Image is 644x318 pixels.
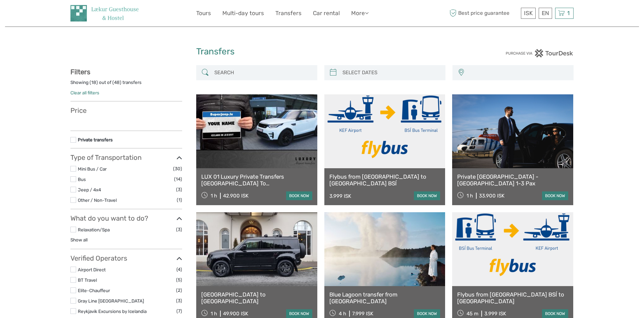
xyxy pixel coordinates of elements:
[70,153,182,162] h3: Type of Transportation
[201,173,312,187] a: LUX 01 Luxury Private Transfers [GEOGRAPHIC_DATA] To [GEOGRAPHIC_DATA]
[78,177,86,182] a: Bus
[176,276,182,284] span: (5)
[78,187,101,192] a: Jeep / 4x4
[340,67,442,79] input: SELECT DATES
[70,79,182,90] div: Showing ( ) out of ( ) transfers
[78,267,106,272] a: Airport Direct
[70,237,88,242] a: Show all
[176,297,182,305] span: (3)
[211,193,217,199] span: 1 h
[542,191,568,200] a: book now
[286,191,312,200] a: book now
[176,286,182,294] span: (2)
[467,311,478,317] span: 45 m
[211,311,217,317] span: 1 h
[329,193,351,199] div: 3.999 ISK
[479,193,504,199] div: 33.900 ISK
[176,226,182,233] span: (3)
[176,307,182,315] span: (7)
[196,8,211,18] a: Tours
[70,90,99,95] a: Clear all filters
[173,165,182,173] span: (30)
[313,8,340,18] a: Car rental
[457,173,568,187] a: Private [GEOGRAPHIC_DATA] - [GEOGRAPHIC_DATA] 1-3 Pax
[352,311,373,317] div: 7.999 ISK
[414,309,440,318] a: book now
[70,106,182,115] h3: Price
[78,309,147,314] a: Reykjavik Excursions by Icelandia
[114,79,120,86] label: 48
[457,291,568,305] a: Flybus from [GEOGRAPHIC_DATA] BSÍ to [GEOGRAPHIC_DATA]
[275,8,302,18] a: Transfers
[339,311,346,317] span: 4 h
[176,266,182,273] span: (4)
[78,288,110,293] a: Elite-Chauffeur
[91,79,96,86] label: 18
[70,214,182,222] h3: What do you want to do?
[78,137,113,142] a: Private transfers
[467,193,473,199] span: 1 h
[505,49,574,57] img: PurchaseViaTourDesk.png
[176,186,182,193] span: (3)
[542,309,568,318] a: book now
[286,309,312,318] a: book now
[78,166,107,172] a: Mini Bus / Car
[196,46,448,57] h1: Transfers
[70,254,182,262] h3: Verified Operators
[201,291,312,305] a: [GEOGRAPHIC_DATA] to [GEOGRAPHIC_DATA]
[78,197,117,203] a: Other / Non-Travel
[223,311,248,317] div: 49.900 ISK
[78,227,110,232] a: Relaxation/Spa
[539,8,552,19] div: EN
[78,277,97,283] a: BT Travel
[223,193,249,199] div: 42.900 ISK
[566,10,571,16] span: 1
[351,8,369,18] a: More
[329,291,440,305] a: Blue Lagoon transfer from [GEOGRAPHIC_DATA]
[212,67,314,79] input: SEARCH
[329,173,440,187] a: Flybus from [GEOGRAPHIC_DATA] to [GEOGRAPHIC_DATA] BSÍ
[414,191,440,200] a: book now
[70,5,139,21] img: 1393-ab20600c-628f-4394-a375-2f00fb33ce06_logo_small.jpg
[448,8,519,19] span: Best price guarantee
[177,196,182,204] span: (1)
[78,298,144,304] a: Gray Line [GEOGRAPHIC_DATA]
[524,10,533,16] span: ISK
[222,8,264,18] a: Multi-day tours
[174,175,182,183] span: (14)
[70,68,90,76] strong: Filters
[484,311,506,317] div: 3.999 ISK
